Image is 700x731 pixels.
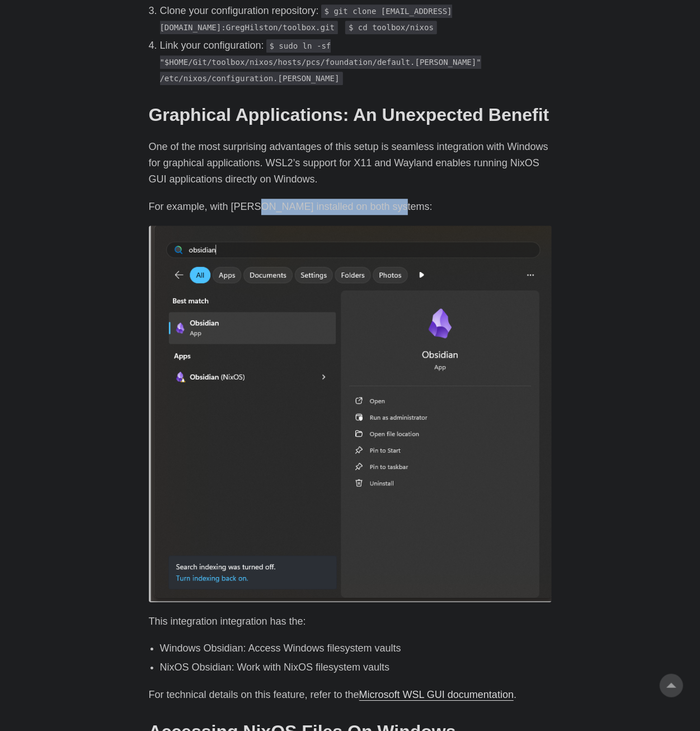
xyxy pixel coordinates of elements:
[160,38,552,86] p: Link your configuration:
[149,687,552,703] p: For technical details on this feature, refer to the .
[160,640,552,657] li: Windows Obsidian: Access Windows filesystem vaults
[345,21,437,34] code: $ cd toolbox/nixos
[660,674,683,697] a: go to top
[149,139,552,187] p: One of the most surprising advantages of this setup is seamless integration with Windows for grap...
[149,613,552,630] p: This integration integration has the:
[149,104,552,125] h2: Graphical Applications: An Unexpected Benefit
[149,199,552,215] p: For example, with [PERSON_NAME] installed on both systems:
[160,3,552,35] p: Clone your configuration repository:
[359,689,514,700] a: Microsoft WSL GUI documentation
[149,226,552,602] img: Obsidian Applications in Windows Search
[160,39,481,85] code: $ sudo ln -sf "$HOME/Git/toolbox/nixos/hosts/pcs/foundation/default.[PERSON_NAME]" /etc/nixos/con...
[160,659,552,676] li: NixOS Obsidian: Work with NixOS filesystem vaults
[160,4,452,34] code: $ git clone [EMAIL_ADDRESS][DOMAIN_NAME]:GregHilston/toolbox.git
